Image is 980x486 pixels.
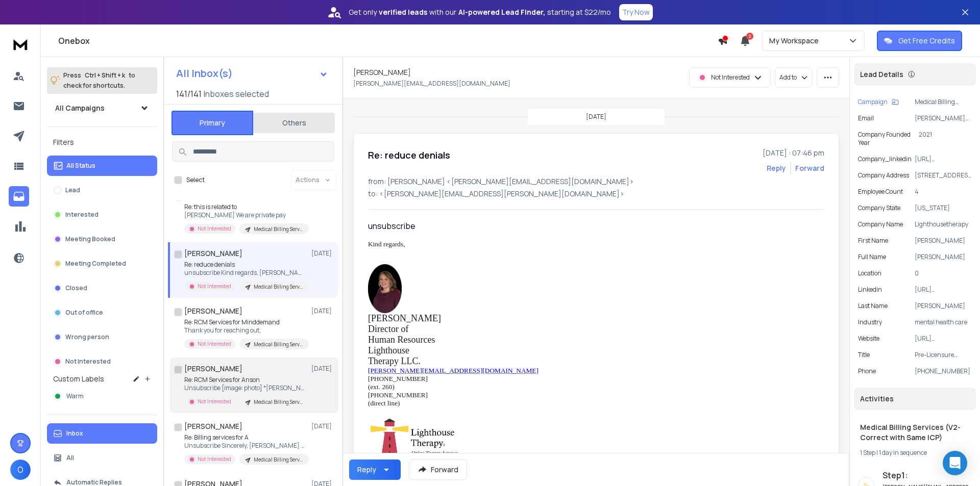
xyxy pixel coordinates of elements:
p: Add to [779,73,797,82]
p: Email [858,114,874,122]
p: Meeting Completed [65,260,126,268]
button: All Inbox(s) [168,63,336,84]
p: Unsubscribe [image: photo] *[PERSON_NAME], [184,384,307,392]
button: Out of office [47,302,157,323]
p: Medical Billing Services (V2- Correct with Same ICP) [254,283,303,291]
p: Employee Count [858,188,903,196]
img: AIorK4xvNtANgLWTipJ-ID_tX-sLPhwOba0q8PNlKhhV2hcDEZ3V3o0Etc-iSD2EHwRyx8zYXrAa09UrvBDj [368,416,470,463]
p: Re: RCM Services for Anson [184,376,307,384]
p: Unsubscribe Sincerely, [PERSON_NAME] Practice [184,442,307,450]
button: Wrong person [47,327,157,347]
button: Lead [47,180,157,200]
h1: [PERSON_NAME] [184,306,242,316]
p: 0 [915,269,972,277]
h1: [PERSON_NAME] [184,364,242,374]
p: All Status [66,162,95,170]
button: All Campaigns [47,98,157,118]
p: Not Interested [198,398,231,405]
p: My Workspace [769,36,823,46]
p: Meeting Booked [65,235,115,243]
p: [DATE] : 07:46 pm [763,148,824,158]
p: [PERSON_NAME][EMAIL_ADDRESS][DOMAIN_NAME] [915,114,972,122]
p: title [858,351,870,359]
span: Ctrl + Shift + k [83,69,127,81]
button: All [47,448,157,468]
p: [URL][DOMAIN_NAME] [915,335,972,343]
p: Company Founded Year [858,131,919,147]
button: Not Interested [47,351,157,372]
h1: Re: reduce denials [368,148,450,162]
h3: Inboxes selected [204,88,269,100]
p: location [858,269,881,277]
p: Not Interested [198,340,231,348]
p: Medical Billing Services (V2- Correct with Same ICP) [254,456,303,464]
button: O [10,459,31,480]
h1: Medical Billing Services (V2- Correct with Same ICP) [860,422,970,443]
span: Director of Human Resources [368,324,435,345]
p: linkedin [858,286,882,294]
span: 1 day in sequence [879,448,927,457]
p: Interested [65,211,99,219]
label: Select [186,176,205,184]
p: [PHONE_NUMBER] [915,367,972,375]
div: unsubscribe [368,220,666,232]
p: Re: Billing services for A [184,433,307,442]
button: Try Now [619,4,653,20]
p: to: <[PERSON_NAME][EMAIL_ADDRESS][PERSON_NAME][DOMAIN_NAME]> [368,189,824,199]
h1: [PERSON_NAME] [353,67,411,78]
p: Not Interested [198,283,231,290]
span: [PERSON_NAME] [368,313,441,323]
p: Wrong person [65,333,109,341]
div: Activities [854,388,976,410]
font: Lighthouse Therapy LLC. [368,345,421,366]
p: Company Address [858,171,909,180]
span: 141 / 141 [176,88,202,100]
button: Inbox [47,423,157,444]
p: industry [858,318,882,326]
p: [PERSON_NAME][EMAIL_ADDRESS][DOMAIN_NAME] [353,80,510,88]
p: [US_STATE] [915,204,972,212]
span: [PHONE_NUMBER] (ext. 260) [368,375,428,391]
p: [STREET_ADDRESS][PERSON_NAME][US_STATE] [915,171,972,180]
h1: [PERSON_NAME] [184,421,242,431]
p: 2021 [919,131,972,147]
button: Closed [47,278,157,298]
h1: [PERSON_NAME] [184,248,242,259]
button: Interested [47,204,157,225]
p: Closed [65,284,87,292]
p: Medical Billing Services (V2- Correct with Same ICP) [254,341,303,348]
p: [PERSON_NAME] [915,237,972,245]
p: Medical Billing Services (V2- Correct with Same ICP) [915,98,972,106]
button: Forward [409,459,467,480]
p: Pre-Licensure Mental Health Therapist [915,351,972,359]
p: Get only with our starting at $22/mo [349,7,611,17]
p: Out of office [65,309,103,317]
p: [PERSON_NAME] [915,253,972,261]
p: Re: this is related to [184,203,307,211]
div: Reply [357,465,376,475]
p: First Name [858,237,888,245]
h1: Onebox [58,35,718,47]
p: Full Name [858,253,886,261]
p: Medical Billing Services (V2- Correct with Same ICP) [254,398,303,406]
p: unsubscribe Kind regards, [PERSON_NAME] [184,269,307,277]
span: 2 [746,33,753,40]
p: Lead Details [860,69,903,80]
button: Get Free Credits [877,31,962,51]
p: Lighthousetherapy [915,220,972,228]
p: Get Free Credits [898,36,955,46]
div: Forward [795,163,824,173]
p: [DATE] [586,113,606,121]
button: Meeting Booked [47,229,157,249]
span: [PERSON_NAME][EMAIL_ADDRESS][DOMAIN_NAME] [368,367,538,374]
p: [DATE] [311,365,334,373]
p: Company Name [858,220,903,228]
p: [URL][DOMAIN_NAME] [915,286,972,294]
p: from: [PERSON_NAME] <[PERSON_NAME][EMAIL_ADDRESS][DOMAIN_NAME]> [368,176,824,187]
p: Not Interested [711,73,750,82]
p: company_linkedin [858,155,912,163]
p: Not Interested [198,455,231,463]
button: Reply [767,163,786,173]
p: [DATE] [311,307,334,315]
p: Lead [65,186,80,194]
